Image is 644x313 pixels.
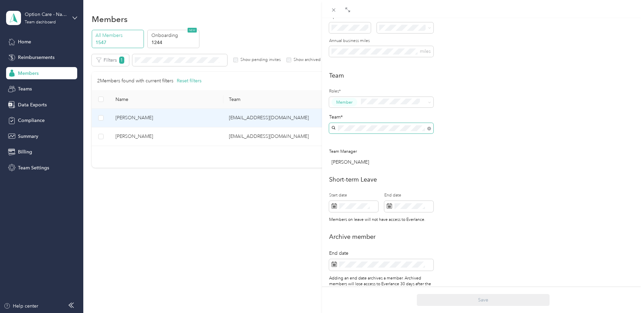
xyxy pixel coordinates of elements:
[606,275,644,313] iframe: Everlance-gr Chat Button Frame
[329,149,357,154] span: Team Manager
[420,48,431,54] span: miles
[329,88,433,95] label: Roles*
[336,99,352,105] span: Member
[331,159,433,166] div: [PERSON_NAME]
[384,192,433,199] label: End date
[329,38,433,44] label: Annual business miles
[329,217,443,223] div: Members on leave will not have access to Everlance.
[329,113,433,121] div: Team*
[329,192,378,199] label: Start date
[329,232,637,242] h2: Archive member
[329,250,433,257] div: End date
[331,98,357,106] button: Member
[329,71,637,80] h2: Team
[329,275,433,301] div: Adding an end date archives a member. Archived members will lose access to Everlance 30 days afte...
[329,175,637,184] h2: Short-term Leave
